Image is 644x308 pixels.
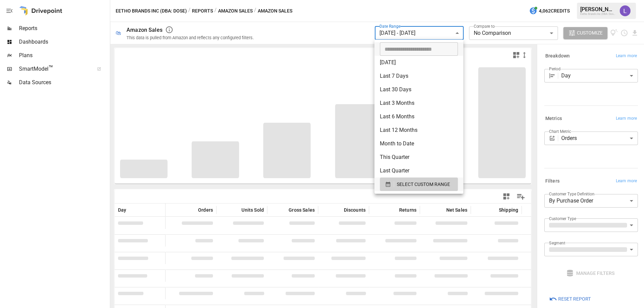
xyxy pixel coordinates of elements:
li: Last 3 Months [374,96,463,110]
li: This Quarter [374,150,463,164]
li: Last 12 Months [374,123,463,137]
li: [DATE] [374,56,463,69]
li: Last 30 Days [374,83,463,96]
li: Last 7 Days [374,69,463,83]
li: Month to Date [374,137,463,150]
li: Last Quarter [374,164,463,177]
button: SELECT CUSTOM RANGE [380,177,458,191]
li: Last 6 Months [374,110,463,123]
span: SELECT CUSTOM RANGE [397,180,450,189]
